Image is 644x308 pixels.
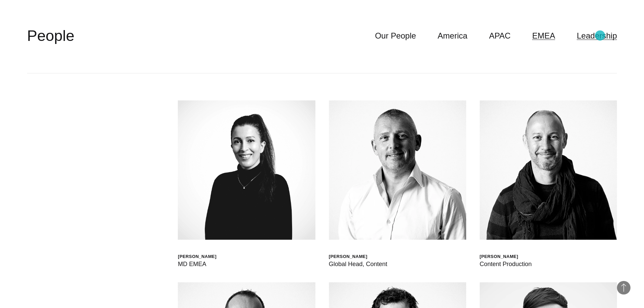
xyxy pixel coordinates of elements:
h2: People [27,26,74,46]
a: Our People [375,29,416,42]
div: [PERSON_NAME] [480,254,532,259]
img: Steve Waller [329,100,466,240]
div: [PERSON_NAME] [329,254,387,259]
a: APAC [489,29,511,42]
div: Content Production [480,259,532,269]
a: EMEA [532,29,555,42]
div: Global Head, Content [329,259,387,269]
button: Back to Top [617,281,630,294]
a: Leadership [577,29,617,42]
div: MD EMEA [178,259,216,269]
a: America [438,29,468,42]
img: HELEN JOANNA WOOD [178,100,315,239]
div: [PERSON_NAME] [178,254,216,259]
img: James Graves [480,100,617,240]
